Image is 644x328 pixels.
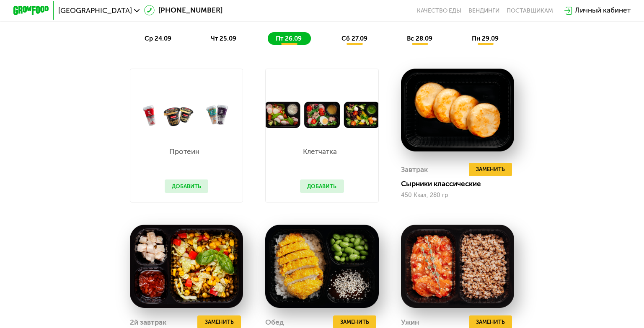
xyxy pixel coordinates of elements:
[507,7,553,14] div: поставщикам
[211,35,236,42] span: чт 25.09
[469,163,512,176] button: Заменить
[340,318,369,326] span: Заменить
[165,148,204,155] p: Протеин
[341,35,367,42] span: сб 27.09
[300,148,339,155] p: Клетчатка
[476,318,505,326] span: Заменить
[165,179,208,193] button: Добавить
[145,35,171,42] span: ср 24.09
[575,5,631,16] div: Личный кабинет
[472,35,499,42] span: пн 29.09
[401,163,428,176] div: Завтрак
[468,7,499,14] a: Вендинги
[417,7,461,14] a: Качество еды
[300,179,344,193] button: Добавить
[407,35,432,42] span: вс 28.09
[58,7,132,14] span: [GEOGRAPHIC_DATA]
[205,318,234,326] span: Заменить
[476,165,505,174] span: Заменить
[276,35,302,42] span: пт 26.09
[144,5,222,16] a: [PHONE_NUMBER]
[401,192,514,199] div: 450 Ккал, 280 гр
[401,179,521,188] div: Сырники классические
